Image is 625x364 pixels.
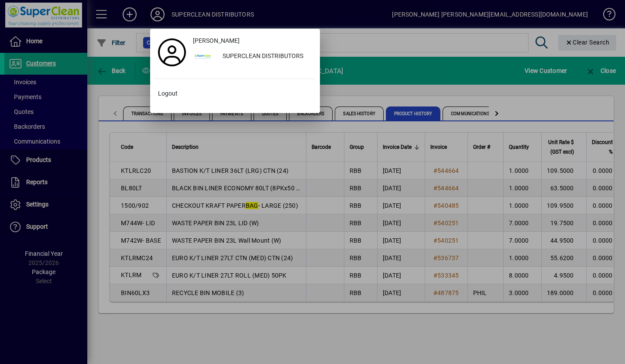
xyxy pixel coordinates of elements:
[216,49,316,65] div: SUPERCLEAN DISTRIBUTORS
[155,45,189,60] a: Profile
[189,49,316,65] button: SUPERCLEAN DISTRIBUTORS
[193,36,240,45] span: [PERSON_NAME]
[158,89,178,98] span: Logout
[189,33,316,49] a: [PERSON_NAME]
[155,86,316,102] button: Logout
